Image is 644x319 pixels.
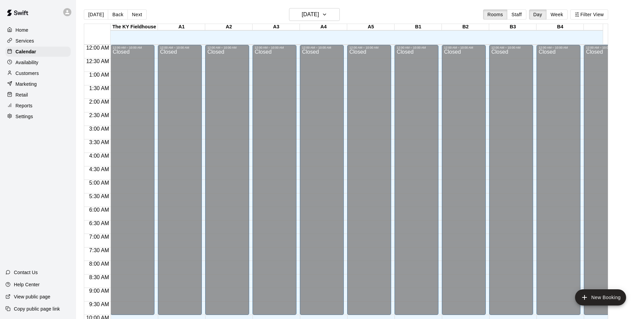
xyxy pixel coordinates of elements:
div: B5 [584,24,631,30]
div: Closed [207,49,247,317]
div: Closed [586,49,626,317]
div: 12:00 AM – 10:00 AM [160,46,200,49]
div: A3 [253,24,300,30]
span: 5:00 AM [88,180,111,186]
div: Closed [539,49,578,317]
p: View public page [14,293,50,300]
div: Closed [349,49,389,317]
span: 8:30 AM [88,274,111,280]
a: Customers [5,68,71,78]
span: 2:30 AM [88,112,111,118]
div: 12:00 AM – 10:00 AM [207,46,247,49]
p: Reports [16,102,32,109]
div: 12:00 AM – 10:00 AM [302,46,342,49]
p: Availability [16,59,39,66]
span: 4:00 AM [88,153,111,159]
div: 12:00 AM – 10:00 AM: Closed [442,45,486,315]
div: 12:00 AM – 10:00 AM: Closed [395,45,438,315]
div: Closed [113,49,152,317]
p: Help Center [14,281,40,288]
a: Reports [5,101,71,111]
div: Closed [302,49,342,317]
p: Marketing [16,81,37,87]
a: Services [5,36,71,46]
button: [DATE] [289,8,340,21]
div: 12:00 AM – 10:00 AM [113,46,152,49]
a: Marketing [5,79,71,89]
div: A1 [158,24,205,30]
button: Back [108,9,128,20]
span: 7:00 AM [88,234,111,240]
span: 3:00 AM [88,126,111,132]
div: A5 [347,24,395,30]
span: 9:00 AM [88,288,111,294]
div: 12:00 AM – 10:00 AM: Closed [584,45,628,315]
p: Settings [16,113,33,120]
div: 12:00 AM – 10:00 AM [444,46,484,49]
div: 12:00 AM – 10:00 AM: Closed [300,45,344,315]
div: B2 [442,24,489,30]
span: 1:00 AM [88,72,111,78]
div: A2 [205,24,253,30]
a: Retail [5,90,71,100]
div: The KY Fieldhouse [111,24,158,30]
span: 5:30 AM [88,193,111,199]
div: 12:00 AM – 10:00 AM [586,46,626,49]
div: 12:00 AM – 10:00 AM: Closed [205,45,249,315]
p: Contact Us [14,269,38,276]
button: Staff [507,9,526,20]
div: 12:00 AM – 10:00 AM: Closed [111,45,154,315]
div: 12:00 AM – 10:00 AM: Closed [536,45,580,315]
div: 12:00 AM – 10:00 AM [349,46,389,49]
p: Retail [16,91,28,98]
div: B1 [395,24,442,30]
span: 4:30 AM [88,166,111,172]
p: Calendar [16,48,36,55]
button: Rooms [483,9,507,20]
p: Home [16,27,28,33]
div: A4 [300,24,347,30]
button: add [575,289,626,305]
button: Next [127,9,146,20]
button: Week [546,9,568,20]
a: Availability [5,57,71,68]
span: 2:00 AM [88,99,111,105]
div: 12:00 AM – 10:00 AM [539,46,578,49]
div: 12:00 AM – 10:00 AM [491,46,531,49]
a: Calendar [5,47,71,57]
span: 8:00 AM [88,261,111,267]
div: Closed [444,49,484,317]
span: 7:30 AM [88,247,111,253]
div: 12:00 AM – 10:00 AM [397,46,436,49]
div: B3 [489,24,536,30]
button: Filter View [570,9,608,20]
div: B4 [536,24,584,30]
button: [DATE] [84,9,108,20]
div: 12:00 AM – 10:00 AM: Closed [347,45,391,315]
div: Closed [397,49,436,317]
span: 6:30 AM [88,220,111,226]
div: 12:00 AM – 10:00 AM [255,46,294,49]
a: Settings [5,111,71,122]
span: 12:30 AM [85,58,111,64]
span: 9:30 AM [88,301,111,307]
div: Closed [255,49,294,317]
span: 6:00 AM [88,207,111,213]
div: Closed [491,49,531,317]
p: Copy public page link [14,305,60,312]
button: Day [529,9,547,20]
div: 12:00 AM – 10:00 AM: Closed [489,45,533,315]
p: Customers [16,70,39,77]
span: 12:00 AM [85,45,111,51]
a: Home [5,25,71,35]
span: 3:30 AM [88,139,111,145]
